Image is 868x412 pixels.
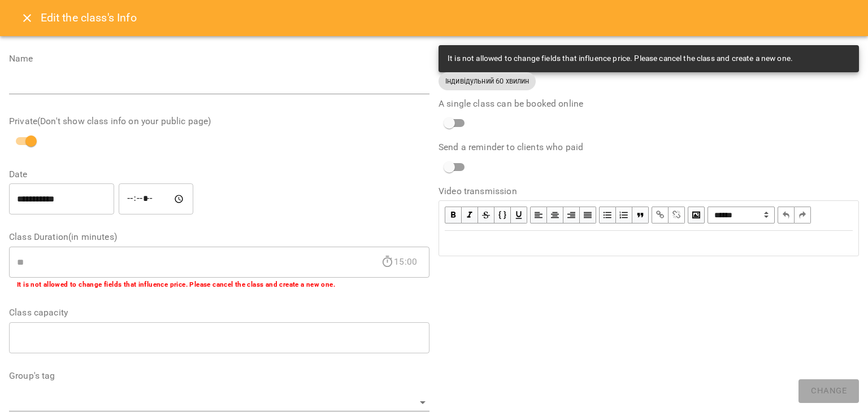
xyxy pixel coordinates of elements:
button: Link [652,207,669,223]
label: Group's tag [9,371,429,380]
button: Align Justify [580,207,596,223]
button: Align Right [563,207,580,223]
button: Align Left [530,207,547,223]
button: Italic [462,207,478,223]
div: Edit text [440,231,858,255]
button: Align Center [547,207,563,223]
span: Normal [708,207,775,223]
button: OL [616,207,632,223]
button: Blockquote [632,207,649,223]
button: Redo [795,207,811,223]
span: Індивідульний 60 хвилин [439,76,536,86]
button: Image [688,207,705,223]
label: Private(Don't show class info on your public page) [9,117,429,126]
select: Block type [708,207,775,223]
button: Remove Link [669,207,685,223]
label: Date [9,170,429,179]
label: Class Duration(in minutes) [9,233,429,242]
button: Underline [511,207,527,223]
button: Close [14,5,41,32]
label: A single class can be booked online [439,99,859,108]
label: Send a reminder to clients who paid [439,143,859,152]
button: Monospace [494,207,511,223]
label: Class capacity [9,308,429,317]
label: Video transmission [439,187,859,196]
button: Bold [445,207,462,223]
button: UL [599,207,616,223]
label: Name [9,54,429,63]
b: It is not allowed to change fields that influence price. Please cancel the class and create a new... [17,280,335,288]
div: It is not allowed to change fields that influence price. Please cancel the class and create a new... [448,49,793,69]
h6: Edit the class's Info [41,9,137,27]
button: Undo [778,207,795,223]
button: Strikethrough [478,207,494,223]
